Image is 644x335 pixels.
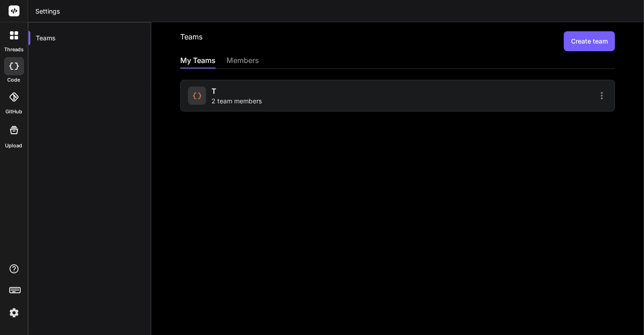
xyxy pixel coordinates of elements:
button: Create team [564,31,615,51]
label: GitHub [5,108,22,116]
label: code [8,76,20,84]
h2: Teams [180,31,202,51]
span: t [211,86,216,97]
span: 2 team members [211,97,262,106]
div: Teams [29,28,151,48]
img: settings [6,305,22,320]
label: Upload [5,142,23,150]
div: members [226,55,259,68]
label: threads [4,46,24,53]
div: My Teams [180,55,216,68]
